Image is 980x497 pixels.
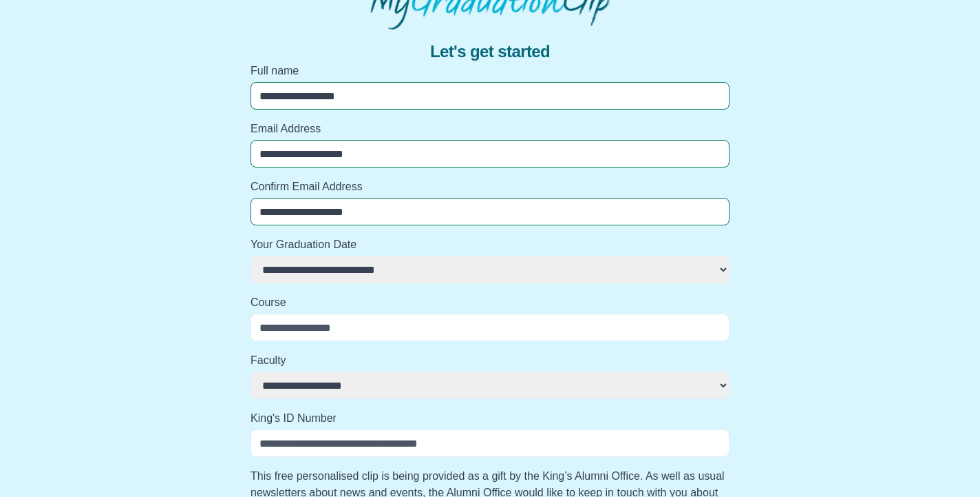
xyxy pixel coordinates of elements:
label: Full name [251,63,729,79]
label: Confirm Email Address [251,179,729,195]
label: Email Address [251,121,729,137]
span: Let's get started [430,41,550,63]
label: King's ID Number [251,410,729,427]
label: Your Graduation Date [251,236,729,253]
label: Course [251,294,729,311]
label: Faculty [251,352,729,369]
